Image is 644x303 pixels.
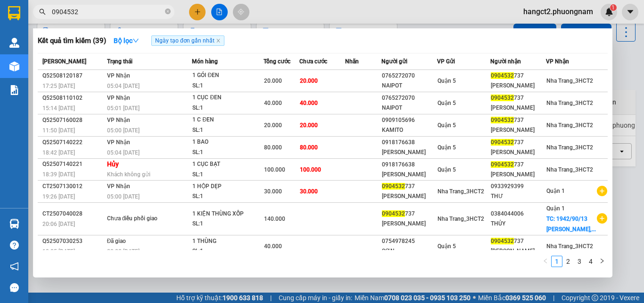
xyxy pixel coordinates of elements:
[381,58,407,65] span: Người gửi
[107,149,140,156] span: 05:04 [DATE]
[42,127,75,134] span: 11:50 [DATE]
[382,147,437,157] div: [PERSON_NAME]
[264,78,282,84] span: 20.000
[107,105,140,112] span: 05:01 [DATE]
[491,236,546,246] div: 737
[491,182,546,191] div: 0933929399
[192,219,263,229] div: SL: 1
[546,122,593,129] span: Nha Trang_3HCT2
[264,144,282,151] span: 80.000
[382,138,437,147] div: 0918176638
[38,36,106,46] h3: Kết quả tìm kiếm ( 39 )
[107,117,130,123] span: VP Nhận
[491,138,546,147] div: 737
[546,166,593,173] span: Nha Trang_3HCT2
[438,243,456,250] span: Quận 5
[382,170,437,180] div: [PERSON_NAME]
[585,256,596,267] li: 4
[107,72,130,79] span: VP Nhận
[42,58,86,65] span: [PERSON_NAME]
[546,205,565,212] span: Quận 1
[438,166,456,173] span: Quận 5
[192,137,263,147] div: 1 BAO
[546,243,593,250] span: Nha Trang_3HCT2
[491,115,546,125] div: 737
[491,93,546,103] div: 737
[10,262,19,271] span: notification
[151,35,224,46] span: Ngày tạo đơn gần nhất
[382,182,437,191] div: 737
[299,58,327,65] span: Chưa cước
[9,219,19,229] img: warehouse-icon
[107,214,178,224] div: Chưa điều phối giao
[300,144,318,151] span: 80.000
[42,115,104,125] div: Q52507160028
[490,58,521,65] span: Người nhận
[107,193,140,200] span: 05:00 [DATE]
[382,160,437,170] div: 0918176638
[58,14,93,58] b: Gửi khách hàng
[264,122,282,129] span: 20.000
[597,186,607,196] span: plus-circle
[42,182,104,191] div: CT2507130012
[543,258,548,264] span: left
[597,213,607,224] span: plus-circle
[382,246,437,256] div: SƠN
[102,12,125,35] img: logo.jpg
[438,100,456,106] span: Quận 5
[491,191,546,201] div: THƯ
[382,71,437,81] div: 0765272070
[264,166,285,173] span: 100.000
[546,100,593,106] span: Nha Trang_3HCT2
[192,147,263,158] div: SL: 1
[574,256,585,267] li: 3
[596,256,608,267] button: right
[10,283,19,292] span: message
[42,171,75,178] span: 18:39 [DATE]
[107,183,130,190] span: VP Nhận
[42,83,75,89] span: 17:25 [DATE]
[42,248,75,255] span: 19:05 [DATE]
[599,258,605,264] span: right
[300,188,318,195] span: 30.000
[192,182,263,192] div: 1 HỘP DẸP
[114,37,139,44] strong: Bộ lọc
[192,93,263,103] div: 1 CỤC ĐEN
[10,241,19,250] span: question-circle
[107,238,126,244] span: Đã giao
[491,147,546,157] div: [PERSON_NAME]
[491,125,546,135] div: [PERSON_NAME]
[39,9,46,15] span: search
[132,37,139,44] span: down
[491,81,546,91] div: [PERSON_NAME]
[300,78,318,84] span: 20.000
[438,122,456,129] span: Quận 5
[345,58,359,65] span: Nhãn
[382,236,437,246] div: 0754978245
[9,85,19,95] img: solution-icon
[382,81,437,91] div: NAIPOT
[382,125,437,135] div: KAMITO
[192,236,263,247] div: 1 THÙNG
[491,238,514,244] span: 0904532
[42,149,75,156] span: 18:42 [DATE]
[300,100,318,106] span: 40.000
[382,219,437,229] div: [PERSON_NAME]
[491,246,546,256] div: [PERSON_NAME]
[540,256,551,267] li: Previous Page
[491,103,546,113] div: [PERSON_NAME]
[546,78,593,84] span: Nha Trang_3HCT2
[264,216,285,222] span: 140.000
[216,38,221,43] span: close
[264,243,282,250] span: 40.000
[192,246,263,257] div: SL: 1
[438,144,456,151] span: Quận 5
[79,36,130,43] b: [DOMAIN_NAME]
[563,256,573,267] a: 2
[382,103,437,113] div: NAIPOT
[264,58,290,65] span: Tổng cước
[491,219,546,229] div: THỦY
[438,188,484,195] span: Nha Trang_3HCT2
[106,33,147,48] button: Bộ lọcdown
[107,171,150,178] span: Khách không gửi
